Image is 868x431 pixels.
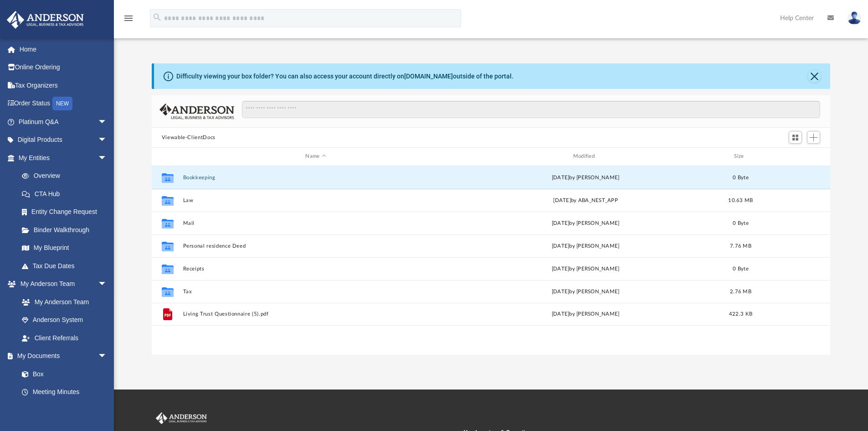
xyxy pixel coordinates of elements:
a: Client Referrals [13,329,116,347]
span: arrow_drop_down [98,113,116,131]
button: Switch to Grid View [789,131,802,144]
i: menu [123,13,134,24]
span: 10.63 MB [728,197,753,203]
div: Difficulty viewing your box folder? You can also access your account directly on outside of the p... [176,72,514,81]
a: My Blueprint [13,239,116,257]
button: Receipts [183,266,448,272]
span: arrow_drop_down [98,275,116,294]
button: Viewable-ClientDocs [162,134,216,142]
a: Entity Change Request [13,203,121,221]
a: My Entitiesarrow_drop_down [6,149,121,167]
span: 0 Byte [733,175,749,180]
button: Living Trust Questionnaire (5).pdf [183,311,448,317]
a: Binder Walkthrough [13,221,121,239]
a: Overview [13,167,121,185]
div: [DATE] by [PERSON_NAME] [452,310,718,318]
button: Mail [183,220,448,226]
span: arrow_drop_down [98,149,116,167]
a: My Anderson Team [13,293,112,311]
input: Search files and folders [242,101,820,118]
a: [DOMAIN_NAME] [404,73,453,80]
a: CTA Hub [13,185,121,203]
a: Digital Productsarrow_drop_down [6,131,121,149]
div: [DATE] by [PERSON_NAME] [452,287,718,296]
div: [DATE] by [PERSON_NAME] [452,242,718,250]
span: 2.76 MB [730,289,751,294]
span: 0 Byte [733,220,749,225]
button: Close [808,70,821,83]
a: Order StatusNEW [6,94,121,113]
span: arrow_drop_down [98,131,116,150]
img: Anderson Advisors Platinum Portal [154,412,209,424]
button: Personal residence Deed [183,243,448,249]
div: [DATE] by ABA_NEST_APP [452,196,718,204]
a: Online Ordering [6,58,121,77]
div: Name [182,152,448,161]
a: My Documentsarrow_drop_down [6,347,116,365]
img: User Pic [847,11,861,25]
button: Bookkeeping [183,175,448,181]
div: id [156,152,179,161]
div: grid [152,166,831,355]
span: 7.76 MB [730,243,751,248]
div: [DATE] by [PERSON_NAME] [452,173,718,182]
a: Meeting Minutes [13,383,116,401]
span: 0 Byte [733,266,749,271]
a: Tax Organizers [6,76,121,94]
div: id [763,152,827,161]
a: Anderson System [13,311,116,329]
div: Modified [452,152,719,161]
div: [DATE] by [PERSON_NAME] [452,219,718,227]
button: Law [183,197,448,203]
button: Tax [183,289,448,295]
a: Box [13,365,112,383]
span: arrow_drop_down [98,347,116,366]
div: [DATE] by [PERSON_NAME] [452,265,718,273]
i: search [152,12,162,22]
button: Add [807,131,821,144]
span: 422.3 KB [729,312,752,317]
a: My Anderson Teamarrow_drop_down [6,275,116,293]
a: Platinum Q&Aarrow_drop_down [6,113,121,131]
img: Anderson Advisors Platinum Portal [4,11,87,29]
a: Home [6,40,121,58]
div: Size [722,152,759,161]
div: NEW [52,97,72,110]
a: menu [123,17,134,24]
a: Tax Due Dates [13,257,121,275]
